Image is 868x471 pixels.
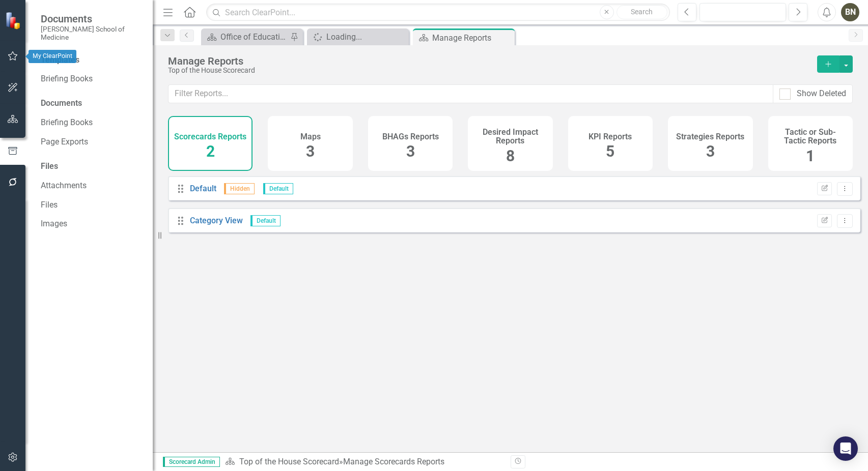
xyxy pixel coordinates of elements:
div: Top of the House Scorecard [168,67,807,74]
span: Hidden [224,183,255,194]
h4: Maps [300,132,321,141]
h4: BHAGs Reports [382,132,439,141]
a: Default [190,184,216,193]
img: ClearPoint Strategy [5,12,23,30]
div: Open Intercom Messenger [833,436,858,461]
a: Attachments [41,180,143,192]
a: Office of Educational Outcomes Assessment and Accreditation Scorecard [204,31,288,43]
span: Scorecard Admin [163,457,220,467]
a: Category View [190,216,243,225]
h4: Scorecards Reports [174,132,246,141]
div: » Manage Scorecards Reports [225,456,503,468]
span: Search [631,8,653,16]
div: Templates [41,54,143,66]
span: Documents [41,13,143,25]
span: 1 [806,147,815,165]
button: BN [841,3,859,21]
div: Manage Reports [168,55,807,67]
span: 8 [506,147,515,165]
div: Office of Educational Outcomes Assessment and Accreditation Scorecard [220,31,288,43]
a: Top of the House Scorecard [239,457,339,466]
span: 5 [606,142,614,160]
span: 3 [406,142,415,160]
h4: Tactic or Sub-Tactic Reports [774,128,847,145]
a: Briefing Books [41,117,143,129]
a: Loading... [310,31,406,43]
div: Loading... [326,31,406,43]
span: 3 [306,142,315,160]
h4: Desired Impact Reports [474,128,546,145]
div: My ClearPoint [29,50,76,63]
a: Page Exports [41,136,143,148]
button: Search [617,5,667,19]
a: Images [41,218,143,230]
div: Show Deleted [797,88,846,100]
span: 2 [206,142,215,160]
div: Files [41,161,143,172]
span: Default [263,183,293,194]
a: Briefing Books [41,73,143,85]
a: Files [41,199,143,211]
span: Default [250,215,281,226]
h4: KPI Reports [589,132,632,141]
input: Filter Reports... [168,84,773,103]
div: Manage Reports [432,32,512,44]
span: 3 [706,142,715,160]
div: Documents [41,98,143,109]
input: Search ClearPoint... [206,4,669,21]
small: [PERSON_NAME] School of Medicine [41,25,143,42]
h4: Strategies Reports [676,132,744,141]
